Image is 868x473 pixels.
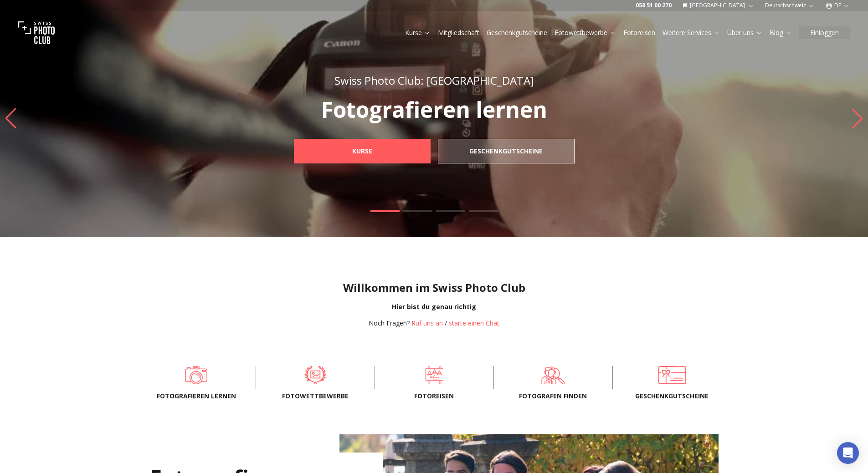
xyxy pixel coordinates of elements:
[411,319,443,327] a: Ruf uns an
[508,366,598,384] a: Fotografen finden
[508,392,598,401] span: Fotografen finden
[438,28,479,37] a: Mitgliedschaft
[627,366,717,384] a: Geschenkgutscheine
[369,319,499,328] div: /
[271,392,360,401] span: Fotowettbewerbe
[405,28,431,37] a: Kurse
[659,26,724,39] button: Weitere Services
[434,26,483,39] button: Mitgliedschaft
[724,26,766,39] button: Über uns
[369,319,410,327] span: Noch Fragen?
[18,15,55,51] img: Swiss photo club
[727,28,762,37] a: Über uns
[837,442,859,464] div: Open Intercom Messenger
[274,99,595,121] p: Fotografieren lernen
[294,139,431,163] a: Kurse
[152,366,241,384] a: Fotografieren lernen
[623,28,655,37] a: Fotoreisen
[770,28,792,37] a: Blog
[627,392,717,401] span: Geschenkgutscheine
[636,2,672,9] a: 058 51 00 270
[390,366,479,384] a: Fotoreisen
[152,392,241,401] span: Fotografieren lernen
[555,28,616,37] a: Fotowettbewerbe
[334,73,534,88] span: Swiss Photo Club: [GEOGRAPHIC_DATA]
[390,392,479,401] span: Fotoreisen
[352,147,372,156] b: Kurse
[469,147,543,156] b: Geschenkgutscheine
[483,26,551,39] button: Geschenkgutscheine
[766,26,796,39] button: Blog
[7,302,861,311] div: Hier bist du genau richtig
[663,28,720,37] a: Weitere Services
[449,319,499,328] button: starte einen Chat
[799,26,850,39] button: Einloggen
[271,366,360,384] a: Fotowettbewerbe
[551,26,620,39] button: Fotowettbewerbe
[487,28,547,37] a: Geschenkgutscheine
[620,26,659,39] button: Fotoreisen
[438,139,575,163] a: Geschenkgutscheine
[401,26,434,39] button: Kurse
[7,280,861,295] h1: Willkommen im Swiss Photo Club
